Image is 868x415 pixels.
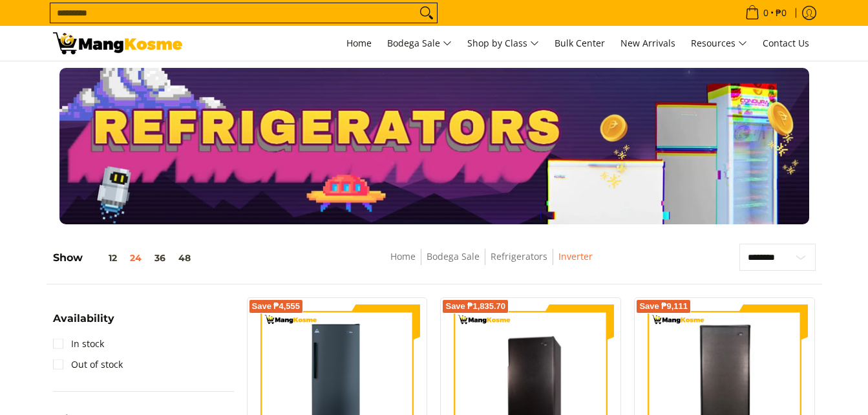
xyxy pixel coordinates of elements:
span: Availability [53,314,114,324]
span: Save ₱1,835.70 [445,303,505,310]
a: Refrigerators [491,250,547,262]
h5: Show [53,251,197,264]
button: 36 [148,253,172,263]
span: New Arrivals [620,37,675,49]
a: Resources [684,26,754,61]
button: 24 [123,253,148,263]
span: Bulk Center [555,37,605,49]
span: Save ₱9,111 [639,303,688,310]
a: Bodega Sale [381,26,458,61]
a: Home [340,26,378,61]
a: Bodega Sale [427,250,480,262]
a: New Arrivals [614,26,682,61]
span: Contact Us [763,37,809,49]
a: In stock [53,334,104,354]
span: ₱0 [774,8,789,17]
span: Resources [691,36,747,52]
summary: Open [53,314,114,334]
a: Home [390,250,416,262]
a: Contact Us [756,26,816,61]
span: Inverter [558,249,593,265]
span: • [741,6,790,20]
a: Bulk Center [548,26,611,61]
button: Search [416,3,437,23]
a: Out of stock [53,354,123,375]
span: Home [346,37,372,49]
nav: Main Menu [195,26,816,61]
span: Bodega Sale [387,36,452,52]
img: Bodega Sale Refrigerator l Mang Kosme: Home Appliances Warehouse Sale Inverter [53,32,182,54]
span: 0 [761,8,770,17]
span: Shop by Class [467,36,539,52]
span: Save ₱4,555 [252,303,301,310]
a: Shop by Class [461,26,545,61]
button: 48 [172,253,197,263]
button: 12 [83,253,123,263]
nav: Breadcrumbs [298,249,686,278]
